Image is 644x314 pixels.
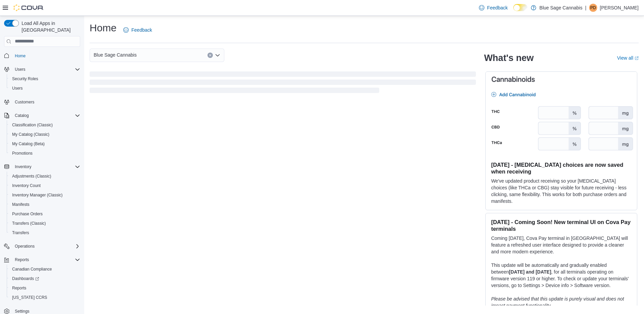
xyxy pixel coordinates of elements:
span: Classification (Classic) [9,121,80,129]
a: My Catalog (Classic) [9,130,52,138]
span: Home [12,52,80,60]
button: Catalog [1,111,83,120]
button: Reports [7,283,83,293]
a: Purchase Orders [9,210,45,218]
span: Manifests [9,200,80,209]
a: Transfers (Classic) [9,219,49,227]
span: Loading [90,73,476,94]
span: My Catalog (Classic) [9,130,80,138]
button: [US_STATE] CCRS [7,293,83,302]
span: Reports [12,285,26,291]
button: Inventory Manager (Classic) [7,190,83,200]
span: Transfers (Classic) [12,221,46,226]
a: Manifests [9,200,32,209]
a: Security Roles [9,75,41,83]
a: Customers [12,98,37,106]
span: Dashboards [12,276,39,281]
span: Purchase Orders [9,210,80,218]
h3: [DATE] - [MEDICAL_DATA] choices are now saved when receiving [491,161,632,175]
span: Canadian Compliance [12,266,52,272]
button: Users [12,65,28,73]
em: Please be advised that this update is purely visual and does not impact payment functionality. [491,296,624,308]
span: Feedback [131,27,152,33]
button: Users [7,84,83,93]
h3: [DATE] - Coming Soon! New terminal UI on Cova Pay terminals [491,219,632,232]
a: View allExternal link [617,55,639,61]
span: Users [15,67,25,72]
button: Reports [1,255,83,264]
a: Reports [9,284,29,292]
button: My Catalog (Beta) [7,139,83,149]
button: Transfers (Classic) [7,219,83,228]
button: My Catalog (Classic) [7,130,83,139]
span: Transfers [12,230,29,235]
button: Open list of options [215,53,220,58]
h1: Home [90,21,117,35]
img: Cova [13,4,44,11]
a: Adjustments (Classic) [9,172,54,180]
span: PD [590,4,596,12]
p: We've updated product receiving so your [MEDICAL_DATA] choices (like THCa or CBG) stay visible fo... [491,178,632,205]
span: Transfers (Classic) [9,219,80,227]
span: Inventory Manager (Classic) [9,191,80,199]
a: Dashboards [9,275,42,283]
span: Manifests [12,202,29,207]
span: Security Roles [9,75,80,83]
span: Operations [15,244,35,249]
span: Operations [12,242,80,250]
p: This update will be automatically and gradually enabled between , for all terminals operating on ... [491,262,632,289]
button: Classification (Classic) [7,120,83,130]
button: Operations [12,242,37,250]
button: Catalog [12,112,31,120]
span: Settings [15,309,29,314]
button: Reports [12,256,32,264]
span: Inventory [15,164,31,169]
button: Promotions [7,149,83,158]
span: Promotions [12,151,33,156]
svg: External link [635,56,639,60]
span: Users [12,86,23,91]
span: Inventory [12,163,80,171]
span: Reports [12,256,80,264]
span: Users [9,84,80,92]
button: Customers [1,97,83,107]
span: Adjustments (Classic) [9,172,80,180]
span: Feedback [487,4,508,11]
a: Home [12,52,28,60]
p: | [585,4,586,12]
button: Clear input [207,53,213,58]
button: Manifests [7,200,83,209]
a: Transfers [9,229,32,237]
a: Inventory Manager (Classic) [9,191,65,199]
span: [US_STATE] CCRS [12,295,47,300]
button: Security Roles [7,74,83,84]
p: [PERSON_NAME] [600,4,639,12]
button: Purchase Orders [7,209,83,219]
div: Parminder Dhillon [589,4,597,12]
a: My Catalog (Beta) [9,140,47,148]
button: Transfers [7,228,83,238]
span: Washington CCRS [9,293,80,302]
button: Inventory [12,163,34,171]
span: Adjustments (Classic) [12,174,51,179]
a: Users [9,84,25,92]
a: Canadian Compliance [9,265,55,273]
p: Blue Sage Cannabis [540,4,583,12]
a: Feedback [476,1,510,14]
span: Home [15,53,26,59]
span: Customers [15,99,34,105]
button: Inventory [1,162,83,171]
span: Purchase Orders [12,211,43,217]
span: Reports [9,284,80,292]
span: Inventory Count [12,183,41,188]
a: Promotions [9,149,35,157]
span: Users [12,65,80,73]
span: Reports [15,257,29,262]
span: Customers [12,98,80,106]
button: Inventory Count [7,181,83,190]
span: My Catalog (Beta) [12,141,45,147]
a: Classification (Classic) [9,121,56,129]
input: Dark Mode [513,4,527,11]
a: [US_STATE] CCRS [9,293,50,302]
